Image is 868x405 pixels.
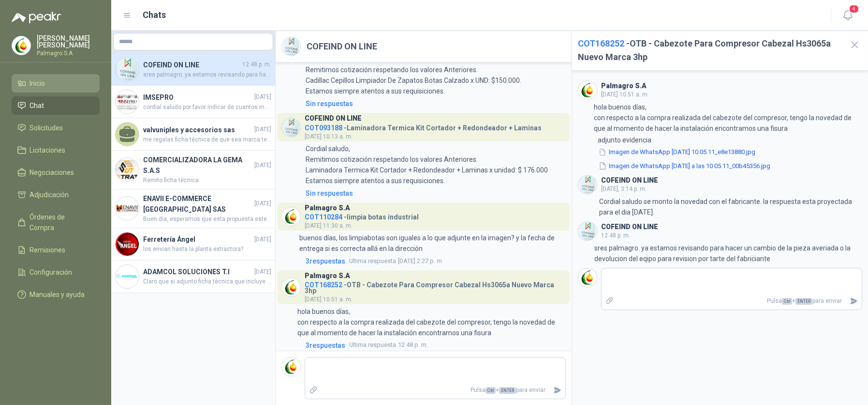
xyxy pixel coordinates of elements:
[111,118,275,151] a: valvuniples y accesorios sas[DATE]me regalas ficha técnica de que sea marca tesicol
[599,196,862,218] p: Cordial saludo se monto la novedad con el fabricante. la respuesta esta proyectada para el dia [D...
[12,74,100,93] a: Inicio
[304,340,566,351] a: 3respuestasUltima respuesta12:48 p. m.
[30,267,73,278] span: Configuración
[12,208,100,237] a: Órdenes de Compra
[12,141,100,159] a: Licitaciones
[578,81,597,99] img: Company Logo
[305,213,342,221] span: COT110284
[30,100,44,111] span: Chat
[12,36,30,55] img: Company Logo
[549,382,565,399] button: Enviar
[12,119,100,137] a: Solicitudes
[12,163,100,182] a: Negociaciones
[297,306,566,338] p: hola buenos días, con respecto a la compra realizada del cabezote del compresor, tengo la novedad...
[12,96,100,115] a: Chat
[305,124,342,132] span: COT093188
[282,358,300,376] img: Company Logo
[143,245,271,254] span: los envian hasta la planta extractora?
[111,228,275,261] a: Company LogoFerretería Ángel[DATE]los envian hasta la planta extractora?
[304,98,566,109] a: Sin respuestas
[12,263,100,281] a: Configuración
[578,175,597,194] img: Company Logo
[30,78,45,89] span: Inicio
[111,261,275,293] a: Company LogoADAMCOL SOLUCIONES T.I[DATE]Claro que si adjunto ficha técnica que incluye foto
[37,35,100,48] p: [PERSON_NAME] [PERSON_NAME]
[594,243,862,264] p: sres palmagro. ya estamos revisando para hacer un cambio de la pieza averiada o la devolucion del...
[116,265,139,288] img: Company Logo
[30,289,85,300] span: Manuales y ayuda
[282,37,300,56] img: Company Logo
[30,189,69,200] span: Adjudicación
[601,224,658,230] h3: COFEIND ON LINE
[305,205,350,211] h3: Palmagro S.A
[306,256,345,266] span: 3 respuesta s
[111,53,275,86] a: Company LogoCOFEIND ON LINE12:48 p. m.sres palmagro. ya estamos revisando para hacer un cambio de...
[306,143,548,186] p: Cordial saludo, Remitimos cotización respetando los valores Anteriores. Laminadora Termica Kit Co...
[143,234,252,245] h4: Ferretería Ángel
[254,267,271,277] span: [DATE]
[12,186,100,204] a: Adjudicación
[304,256,566,266] a: 3respuestasUltima respuesta[DATE] 2:27 p. m.
[111,151,275,189] a: Company LogoCOMERCIALIZADORA LA GEMA S.A.S[DATE]Remito ficha técnica
[307,40,377,53] h2: COFEIND ON LINE
[116,158,139,181] img: Company Logo
[282,207,300,226] img: Company Logo
[12,241,100,259] a: Remisiones
[254,125,271,134] span: [DATE]
[782,298,792,305] span: Ctrl
[305,133,353,140] span: [DATE] 10:13 a. m.
[601,232,630,239] span: 12:48 p. m.
[485,387,496,394] span: Ctrl
[143,176,271,185] span: Remito ficha técnica
[601,91,649,98] span: [DATE] 10:51 a. m.
[12,285,100,304] a: Manuales y ayuda
[601,83,647,89] h3: Palmagro S.A
[305,273,350,279] h3: Palmagro S.A
[306,340,345,351] span: 3 respuesta s
[578,268,597,287] img: Company Logo
[322,382,550,399] p: Pulsa + para enviar
[305,281,342,289] span: COT168252
[242,60,271,69] span: 12:48 p. m.
[305,296,353,303] span: [DATE] 10:51 a. m.
[305,222,353,229] span: [DATE] 11:30 a. m.
[594,102,862,134] p: hola buenos días, con respecto a la compra realizada del cabezote del compresor, tengo la novedad...
[143,135,271,144] span: me regalas ficha técnica de que sea marca tesicol
[305,122,542,131] h4: - Laminadora Termica Kit Cortador + Redondeador + Laminas
[30,167,74,178] span: Negociaciones
[254,161,271,170] span: [DATE]
[849,4,859,14] span: 4
[111,86,275,118] a: Company LogoIMSEPRO[DATE]cordial saludo por favor indicar de cuantos metros o de cuantos pasos re...
[143,277,271,286] span: Claro que si adjunto ficha técnica que incluye foto
[306,98,353,109] div: Sin respuestas
[578,37,841,64] h2: - OTB - Cabezote Para Compresor Cabezal Hs3065a Nuevo Marca 3hp
[839,7,856,24] button: 4
[598,161,771,171] button: Imagen de WhatsApp [DATE] a las 10.05.11_00b45356.jpg
[306,188,353,199] div: Sin respuestas
[116,90,139,113] img: Company Logo
[111,189,275,228] a: Company LogoENAVII E-COMMERCE [GEOGRAPHIC_DATA] SAS[DATE]Buen dia, esperamos que esta propuesta e...
[846,293,862,310] button: Enviar
[598,147,756,157] button: Imagen de WhatsApp [DATE] 10.05.11_e8e13880.jpg
[143,103,271,112] span: cordial saludo por favor indicar de cuantos metros o de cuantos pasos requieren la escalera mucha...
[499,387,516,394] span: ENTER
[618,293,846,310] p: Pulsa + para enviar
[143,92,252,103] h4: IMSEPRO
[578,38,624,48] span: COT168252
[305,116,362,121] h3: COFEIND ON LINE
[143,70,271,79] span: sres palmagro. ya estamos revisando para hacer un cambio de la pieza averiada o la devolucion del...
[254,199,271,208] span: [DATE]
[30,212,90,233] span: Órdenes de Compra
[349,256,396,266] span: Ultima respuesta
[30,123,63,133] span: Solicitudes
[349,256,443,266] span: [DATE] 2:27 p. m.
[254,93,271,102] span: [DATE]
[305,279,566,293] h4: - OTB - Cabezote Para Compresor Cabezal Hs3065a Nuevo Marca 3hp
[282,278,300,296] img: Company Logo
[30,245,66,255] span: Remisiones
[143,8,166,22] h1: Chats
[116,233,139,256] img: Company Logo
[602,293,618,310] label: Adjuntar archivos
[143,155,252,176] h4: COMERCIALIZADORA LA GEMA S.A.S
[578,222,597,240] img: Company Logo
